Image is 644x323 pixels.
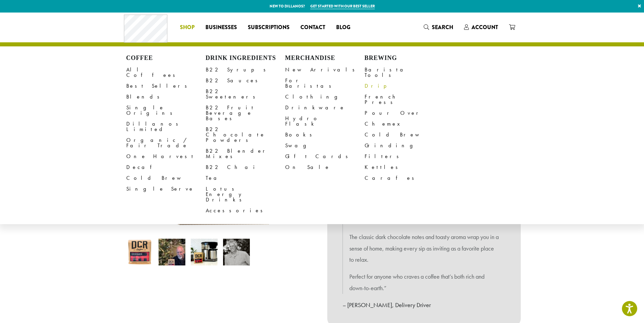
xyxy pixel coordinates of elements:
[206,86,285,102] a: B22 Sweeteners
[126,151,206,162] a: One Harvest
[126,55,206,62] h4: Coffee
[126,102,206,119] a: Single Origins
[206,102,285,124] a: B22 Fruit Beverage Bases
[126,135,206,151] a: Organic / Fair Trade
[126,173,206,184] a: Cold Brew
[365,162,444,173] a: Kettles
[336,23,350,32] span: Blog
[365,64,444,81] a: Barista Tools
[206,75,285,86] a: B22 Sauces
[285,64,365,75] a: New Arrivals
[174,22,200,33] a: Shop
[159,239,185,265] img: Howie's Blend - Image 2
[205,23,237,32] span: Businesses
[126,119,206,135] a: Dillanos Limited
[191,239,218,265] img: Howie's Blend - Image 3
[310,3,375,9] a: Get started with our best seller
[126,184,206,194] a: Single Serve
[365,55,444,62] h4: Brewing
[206,173,285,184] a: Tea
[285,162,365,173] a: On Sale
[365,151,444,162] a: Filters
[248,23,290,32] span: Subscriptions
[285,140,365,151] a: Swag
[223,239,250,265] img: Howie Heyer
[349,271,499,294] p: Perfect for anyone who craves a coffee that’s both rich and down-to-earth.”
[343,299,505,311] p: – [PERSON_NAME], Delivery Driver
[365,129,444,140] a: Cold Brew
[206,184,285,205] a: Lotus Energy Drinks
[349,231,499,265] p: The classic dark chocolate notes and toasty aroma wrap you in a sense of home, making every sip a...
[472,23,498,31] span: Account
[206,64,285,75] a: B22 Syrups
[206,205,285,216] a: Accessories
[300,23,325,32] span: Contact
[285,75,365,91] a: For Baristas
[126,64,206,81] a: All Coffees
[365,119,444,129] a: Chemex
[126,81,206,91] a: Best Sellers
[365,173,444,184] a: Carafes
[365,81,444,91] a: Drip
[206,55,285,62] h4: Drink Ingredients
[285,55,365,62] h4: Merchandise
[206,124,285,146] a: B22 Chocolate Powders
[365,91,444,108] a: French Press
[126,239,153,265] img: Howie's Blend
[285,91,365,102] a: Clothing
[285,113,365,129] a: Hydro Flask
[180,23,195,32] span: Shop
[432,23,453,31] span: Search
[285,129,365,140] a: Books
[206,162,285,173] a: B22 Chai
[365,140,444,151] a: Grinding
[285,151,365,162] a: Gift Cards
[418,22,459,33] a: Search
[365,108,444,119] a: Pour Over
[126,91,206,102] a: Blends
[285,102,365,113] a: Drinkware
[206,146,285,162] a: B22 Blender Mixes
[126,162,206,173] a: Decaf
